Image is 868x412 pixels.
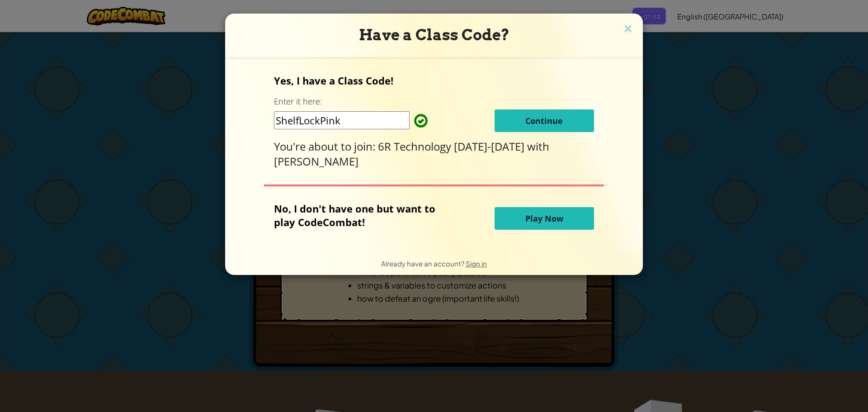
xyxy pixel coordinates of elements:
[274,74,594,87] p: Yes, I have a Class Code!
[495,207,594,230] button: Play Now
[274,139,378,154] span: You're about to join:
[495,109,594,132] button: Continue
[274,202,449,229] p: No, I don't have one but want to play CodeCombat!
[359,26,509,44] span: Have a Class Code?
[381,259,466,268] span: Already have an account?
[525,213,563,224] span: Play Now
[466,259,487,268] a: Sign in
[622,23,634,36] img: close icon
[527,139,549,154] span: with
[274,154,359,169] span: [PERSON_NAME]
[378,139,527,154] span: 6R Technology [DATE]-[DATE]
[525,115,563,126] span: Continue
[274,96,322,107] label: Enter it here:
